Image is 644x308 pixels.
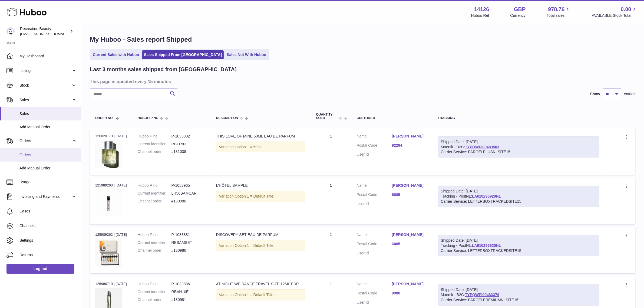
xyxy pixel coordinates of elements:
dd: #130986 [171,248,205,253]
span: Listings [19,68,71,73]
div: Carrier Service: LETTERBOXTRACKEDSITE15 [441,199,596,204]
span: Orders [19,152,77,158]
a: 6005 [392,192,427,197]
div: 125989262 | [DATE] [95,232,127,237]
dt: User Id [357,300,392,305]
span: 978.76 [548,6,564,13]
div: 125986719 | [DATE] [95,281,127,286]
img: Thisloveofmine50mledp.jpg [95,140,122,168]
div: Huboo Ref [471,13,489,18]
span: Invoicing and Payments [19,194,71,199]
a: TYPQWPI00483379 [465,293,499,297]
td: 1 [311,227,351,273]
dt: Postal Code [357,241,392,248]
div: Tracking [438,116,599,120]
dt: Huboo P no [138,183,171,188]
img: L_Hotel2mlsample_1_54fb7227-5c0d-4437-b810-01e04fa2e7ca.jpg [95,189,122,217]
span: Cases [19,209,77,214]
span: entries [624,91,635,97]
dd: #130986 [171,199,205,204]
div: Carrier Service: LETTERBOXTRACKEDSITE15 [441,248,596,253]
span: Sales [19,97,71,103]
dt: Current identifier [138,142,171,147]
span: Option 1 = Default Title; [235,243,275,248]
span: 0.00 [621,6,631,13]
dt: Postal Code [357,291,392,297]
div: Tracking - PostNL: [438,235,599,256]
span: Order No [95,116,113,120]
div: Variation: [216,289,305,300]
dt: User Id [357,251,392,256]
span: Usage [19,179,77,185]
span: Orders [19,138,71,143]
h1: My Huboo - Sales report Shipped [90,35,635,44]
dt: Channel order [138,199,171,204]
a: [PERSON_NAME] [392,281,427,287]
strong: 14126 [474,6,489,13]
div: THIS LOVE OF MINE 50ML EAU DE PARFUM [216,134,305,139]
span: Sales [19,111,77,116]
a: 0.00 AVAILABLE Stock Total [592,6,638,18]
span: Huboo P no [138,116,158,120]
span: Channels [19,223,77,228]
div: Carrier Service: PARCELPLUSNLSITE15 [441,149,596,155]
a: Current Sales with Huboo [91,50,141,59]
span: Option 1 = Default Title; [235,293,275,297]
dd: RBSAMSET [171,240,205,245]
label: Show [590,91,600,97]
a: LA610296920NL [472,243,501,248]
dt: Name [357,183,392,189]
span: Settings [19,238,77,243]
div: Shipped Date: [DATE] [441,238,596,243]
a: LA610296920NL [472,194,501,198]
dt: Name [357,281,392,288]
td: 1 [311,178,351,224]
div: Variation: [216,240,305,251]
strong: GBP [514,6,526,13]
td: 1 [311,128,351,175]
img: internalAdmin-14126@internal.huboo.com [6,27,15,35]
dt: Channel order [138,297,171,302]
dt: Channel order [138,248,171,253]
div: Customer [357,116,427,120]
div: L'HÔTEL SAMPLE [216,183,305,188]
span: [EMAIL_ADDRESS][DOMAIN_NAME] [20,32,80,36]
a: 9900 [392,291,427,296]
a: Log out [6,264,74,274]
dt: Current identifier [138,240,171,245]
a: 92294 [392,143,427,148]
span: Returns [19,253,77,258]
a: [PERSON_NAME] [392,232,427,237]
div: 126020173 | [DATE] [95,134,127,139]
dt: Name [357,232,392,239]
div: AT NIGHT WE DANCE TRAVEL SIZE 12ML EDP [216,281,305,287]
img: ANWD_12ML.jpg [95,239,122,267]
dd: #130981 [171,297,205,302]
div: Shipped Date: [DATE] [441,287,596,292]
dt: Huboo P no [138,281,171,287]
div: Carrier Service: PARCELPREMIUMNLSITE15 [441,297,596,303]
dt: User Id [357,201,392,207]
dt: Postal Code [357,192,392,199]
dt: Huboo P no [138,134,171,139]
div: Currency [510,13,526,18]
a: Sales Not With Huboo [225,50,268,59]
a: Sales Shipped From [GEOGRAPHIC_DATA] [142,50,224,59]
div: Tracking - PostNL: [438,186,599,207]
dt: Current identifier [138,191,171,196]
dd: #131038 [171,149,205,154]
dt: Name [357,134,392,140]
dd: P-1033886 [171,281,205,287]
div: Recreation Beauty [20,26,69,37]
span: Option 1 = Default Title; [235,194,275,198]
div: Variation: [216,142,305,153]
a: 6005 [392,241,427,247]
dd: P-1053965 [171,183,205,188]
span: Stock [19,83,71,88]
a: [PERSON_NAME] [392,134,427,139]
a: TYPQWPI00483503 [465,145,499,149]
dd: LH50SAMCAR [171,191,205,196]
div: Variation: [216,191,305,202]
span: AVAILABLE Stock Total [592,13,638,18]
a: 978.76 Total sales [547,6,571,18]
